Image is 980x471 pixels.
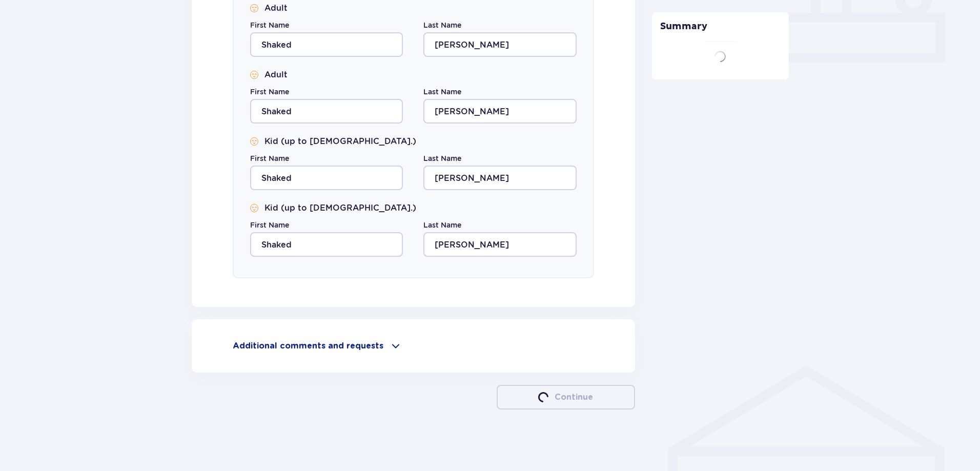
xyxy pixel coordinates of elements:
label: Last Name [423,87,461,97]
p: Adult [264,69,288,80]
label: Last Name [423,153,461,163]
input: Last Name [423,32,576,57]
label: First Name [250,220,289,230]
input: Last Name [423,232,576,257]
img: Smile Icon [250,4,258,12]
label: First Name [250,87,289,97]
input: Last Name [423,99,576,124]
img: Smile Icon [250,204,258,212]
p: Kid (up to [DEMOGRAPHIC_DATA].) [264,202,416,214]
img: loader [537,391,549,404]
label: Last Name [423,20,461,30]
input: First Name [250,232,403,257]
p: Kid (up to [DEMOGRAPHIC_DATA].) [264,136,416,147]
input: First Name [250,32,403,57]
label: First Name [250,20,289,30]
input: Last Name [423,166,576,190]
input: First Name [250,99,403,124]
p: Additional comments and requests [233,340,383,352]
input: First Name [250,166,403,190]
p: Summary [652,21,789,41]
label: First Name [250,153,289,163]
img: loader [712,48,729,65]
button: loaderContinue [497,385,635,409]
label: Last Name [423,220,461,230]
img: Smile Icon [250,137,258,146]
p: Continue [555,392,593,403]
p: Adult [264,3,288,14]
img: Smile Icon [250,71,258,79]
